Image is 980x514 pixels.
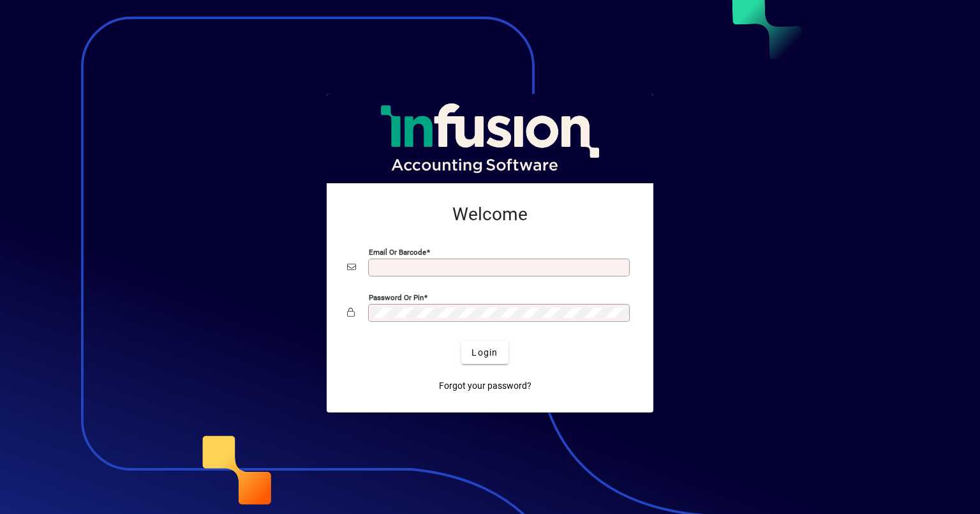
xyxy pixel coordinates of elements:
[461,341,508,364] button: Login
[369,293,424,302] mat-label: Password or Pin
[434,374,537,397] a: Forgot your password?
[347,204,633,225] h2: Welcome
[471,346,498,359] span: Login
[369,248,426,257] mat-label: Email or Barcode
[439,379,531,393] span: Forgot your password?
